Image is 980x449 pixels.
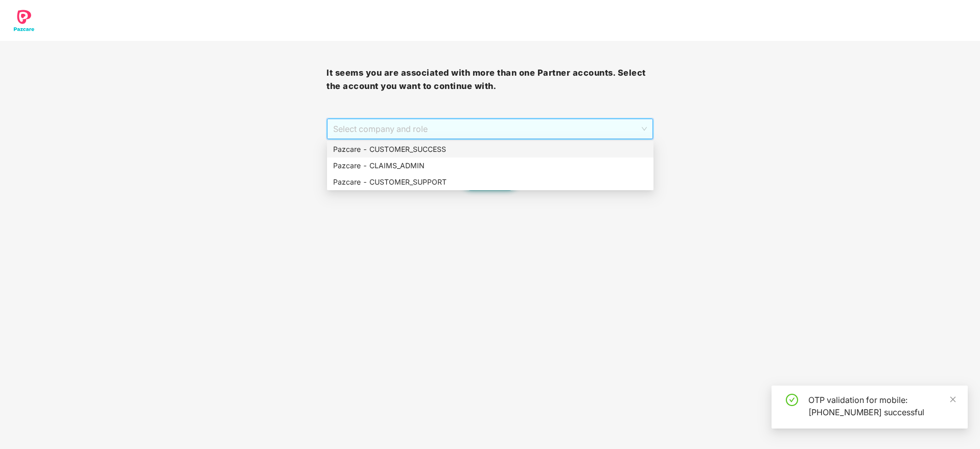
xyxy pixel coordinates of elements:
div: Pazcare - CUSTOMER_SUPPORT [327,174,654,190]
div: Pazcare - CUSTOMER_SUCCESS [333,144,647,155]
div: Pazcare - CUSTOMER_SUCCESS [327,141,654,158]
div: Pazcare - CLAIMS_ADMIN [327,158,654,174]
h3: It seems you are associated with more than one Partner accounts. Select the account you want to c... [326,66,653,93]
div: Pazcare - CLAIMS_ADMIN [333,160,647,171]
div: OTP validation for mobile: [PHONE_NUMBER] successful [808,394,955,418]
span: Select company and role [333,119,646,139]
span: close [949,396,956,403]
span: check-circle [786,394,798,406]
div: Pazcare - CUSTOMER_SUPPORT [333,176,647,188]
